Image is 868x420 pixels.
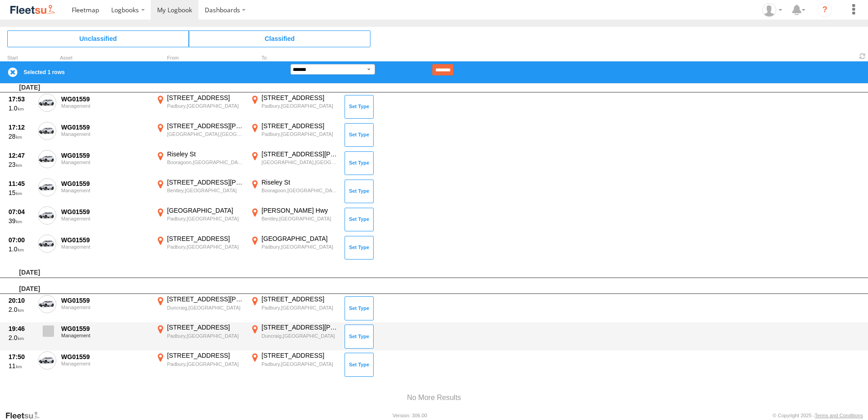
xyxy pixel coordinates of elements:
div: Management [61,216,149,221]
span: Click to view Classified Trips [189,30,370,47]
label: Click to View Event Location [249,351,340,378]
div: Padbury,[GEOGRAPHIC_DATA] [167,244,244,250]
div: WG01559 [61,208,149,216]
div: Management [61,188,149,193]
div: WG01559 [61,180,149,188]
div: © Copyright 2025 - [773,413,863,418]
div: Riseley St [167,150,244,158]
div: Duncraig,[GEOGRAPHIC_DATA] [167,305,244,311]
div: [STREET_ADDRESS][PERSON_NAME] [167,295,244,303]
div: Padbury,[GEOGRAPHIC_DATA] [261,361,338,367]
div: WG01559 [61,296,149,305]
div: 07:04 [9,208,33,216]
label: Click to View Event Location [249,94,340,120]
div: Riseley St [261,178,338,186]
div: Padbury,[GEOGRAPHIC_DATA] [261,103,338,109]
div: Booragoon,[GEOGRAPHIC_DATA] [167,159,244,165]
div: Booragoon,[GEOGRAPHIC_DATA] [261,187,338,194]
div: Management [61,160,149,165]
label: Click to View Event Location [249,323,340,350]
div: Bentley,[GEOGRAPHIC_DATA] [167,187,244,194]
div: Asset [60,56,151,60]
div: [GEOGRAPHIC_DATA],[GEOGRAPHIC_DATA] [167,131,244,137]
div: [STREET_ADDRESS] [167,323,244,331]
div: WG01559 [61,123,149,131]
label: Click to View Event Location [249,150,340,176]
div: WG01559 [61,353,149,361]
div: 20:10 [9,296,33,305]
button: Click to Set [345,208,374,231]
div: 17:53 [9,95,33,103]
div: WG01559 [61,325,149,333]
label: Click to View Event Location [154,150,245,176]
div: 17:12 [9,123,33,131]
div: 2.0 [9,334,33,342]
span: Refresh [857,52,868,60]
button: Click to Set [345,236,374,260]
div: 11:45 [9,180,33,188]
div: 1.0 [9,245,33,253]
div: 2.0 [9,305,33,314]
div: [STREET_ADDRESS][PERSON_NAME] [167,122,244,130]
label: Click to View Event Location [249,122,340,148]
div: WG01559 [61,236,149,244]
button: Click to Set [345,180,374,203]
div: Padbury,[GEOGRAPHIC_DATA] [261,305,338,311]
label: Click to View Event Location [154,94,245,120]
div: 23 [9,160,33,169]
label: Click to View Event Location [249,206,340,233]
div: Emma Moebius [759,3,785,17]
div: Padbury,[GEOGRAPHIC_DATA] [261,244,338,250]
div: 15 [9,189,33,197]
div: Padbury,[GEOGRAPHIC_DATA] [261,131,338,137]
div: Management [61,244,149,250]
label: Clear Selection [7,67,18,78]
button: Click to Set [345,151,374,175]
div: Duncraig,[GEOGRAPHIC_DATA] [261,333,338,339]
div: WG01559 [61,151,149,160]
div: [STREET_ADDRESS][PERSON_NAME] [167,178,244,186]
div: Padbury,[GEOGRAPHIC_DATA] [167,333,244,339]
div: From [154,56,245,60]
div: [STREET_ADDRESS][PERSON_NAME] [261,150,338,158]
label: Click to View Event Location [154,351,245,378]
div: WG01559 [61,95,149,103]
div: 17:50 [9,353,33,361]
button: Click to Set [345,325,374,348]
div: [GEOGRAPHIC_DATA] [261,235,338,243]
div: Padbury,[GEOGRAPHIC_DATA] [167,103,244,109]
div: 07:00 [9,236,33,244]
label: Click to View Event Location [154,178,245,205]
div: [STREET_ADDRESS] [261,94,338,102]
div: [GEOGRAPHIC_DATA] [167,206,244,215]
div: [STREET_ADDRESS] [261,351,338,360]
div: [GEOGRAPHIC_DATA],[GEOGRAPHIC_DATA] [261,159,338,165]
i: ? [818,3,832,17]
label: Click to View Event Location [154,206,245,233]
div: 28 [9,132,33,140]
div: Version: 306.00 [393,413,427,418]
div: Management [61,361,149,366]
label: Click to View Event Location [249,178,340,205]
span: Click to view Unclassified Trips [7,30,189,47]
div: [STREET_ADDRESS][PERSON_NAME] [261,323,338,331]
div: Padbury,[GEOGRAPHIC_DATA] [167,215,244,222]
div: 12:47 [9,151,33,160]
div: 11 [9,362,33,370]
label: Click to View Event Location [154,323,245,350]
div: Click to Sort [7,56,35,60]
div: To [249,56,340,60]
img: fleetsu-logo-horizontal.svg [9,4,56,16]
div: Management [61,305,149,310]
div: Management [61,131,149,137]
div: [STREET_ADDRESS] [167,94,244,102]
label: Click to View Event Location [249,235,340,261]
div: 1.0 [9,104,33,112]
button: Click to Set [345,296,374,320]
button: Click to Set [345,123,374,147]
label: Click to View Event Location [249,295,340,321]
button: Click to Set [345,95,374,119]
div: [STREET_ADDRESS] [167,351,244,360]
div: [PERSON_NAME] Hwy [261,206,338,215]
button: Click to Set [345,353,374,376]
